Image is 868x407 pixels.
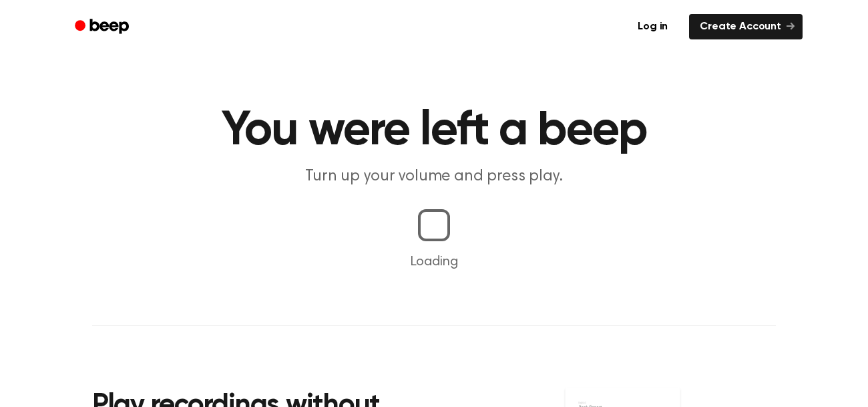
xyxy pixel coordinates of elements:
p: Loading [16,252,852,272]
p: Turn up your volume and press play. [178,166,690,188]
a: Create Account [689,14,803,39]
a: Beep [65,14,141,40]
a: Log in [624,11,681,42]
h1: You were left a beep [92,107,776,155]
